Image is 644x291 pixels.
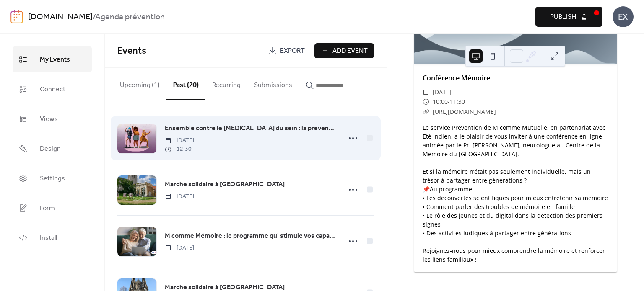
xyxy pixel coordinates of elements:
[113,68,166,99] button: Upcoming (1)
[205,68,247,99] button: Recurring
[332,46,368,56] span: Add Event
[448,97,450,107] span: -
[117,42,146,60] span: Events
[423,73,490,82] a: Conférence Mémoire
[13,106,92,131] a: Views
[247,68,299,99] button: Submissions
[535,7,602,27] button: Publish
[165,124,336,134] span: Ensemble contre le [MEDICAL_DATA] du sein : la prévention commence [DATE]
[95,9,165,25] b: Agenda prévention
[165,123,336,134] a: Ensemble contre le [MEDICAL_DATA] du sein : la prévention commence [DATE]
[13,195,92,221] a: Form
[165,231,336,242] a: M comme Mémoire : le programme qui stimule vos capacités cérébrales
[423,97,429,107] div: ​
[450,97,465,107] span: 11:30
[13,46,92,72] a: My Events
[40,83,65,96] span: Connect
[93,9,95,25] b: /
[40,142,61,155] span: Design
[40,172,65,185] span: Settings
[433,108,496,116] a: [URL][DOMAIN_NAME]
[40,232,57,245] span: Install
[433,87,452,97] span: [DATE]
[166,68,205,100] button: Past (20)
[165,231,336,241] span: M comme Mémoire : le programme qui stimule vos capacités cérébrales
[314,43,374,58] button: Add Event
[165,145,194,154] span: 12:30
[423,87,429,97] div: ​
[40,113,58,126] span: Views
[262,43,311,58] a: Export
[40,202,55,215] span: Form
[13,225,92,250] a: Install
[165,179,285,190] a: Marche solidaire à [GEOGRAPHIC_DATA]
[13,136,92,161] a: Design
[165,136,194,145] span: [DATE]
[28,9,93,25] a: [DOMAIN_NAME]
[40,53,70,66] span: My Events
[165,180,285,190] span: Marche solidaire à [GEOGRAPHIC_DATA]
[13,165,92,191] a: Settings
[165,244,194,252] span: [DATE]
[10,10,23,23] img: logo
[414,123,617,264] div: Le service Prévention de M comme Mutuelle, en partenariat avec Eté Indien, a le plaisir de vous i...
[433,97,448,107] span: 10:00
[550,12,576,22] span: Publish
[13,76,92,102] a: Connect
[423,107,429,117] div: ​
[280,46,305,56] span: Export
[613,6,634,27] div: EX
[165,192,194,201] span: [DATE]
